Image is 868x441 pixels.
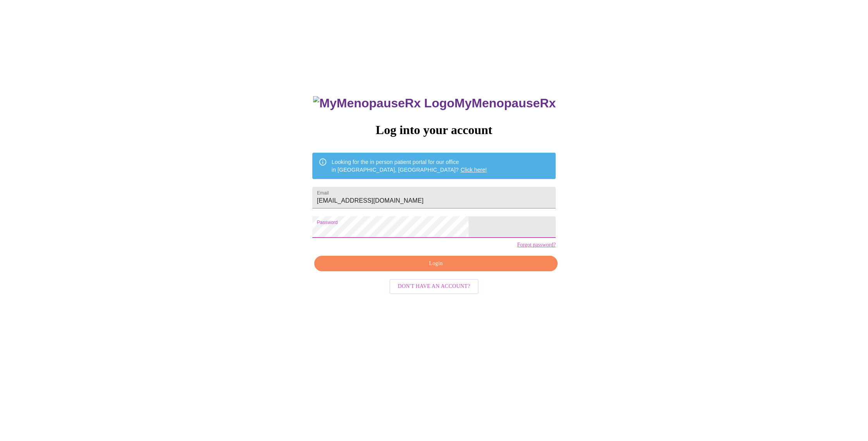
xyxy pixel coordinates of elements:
button: Don't have an account? [389,279,479,294]
img: MyMenopauseRx Logo [313,96,454,110]
a: Click here! [461,167,487,173]
h3: MyMenopauseRx [313,96,556,110]
a: Forgot password? [517,242,556,248]
span: Login [323,259,549,269]
div: Looking for the in person patient portal for our office in [GEOGRAPHIC_DATA], [GEOGRAPHIC_DATA]? [332,155,487,177]
button: Login [314,256,558,272]
h3: Log into your account [312,123,556,137]
span: Don't have an account? [398,282,470,291]
a: Don't have an account? [387,283,481,289]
